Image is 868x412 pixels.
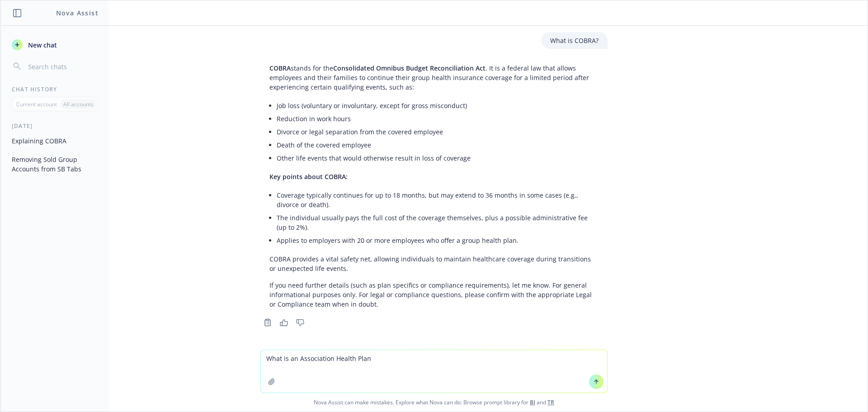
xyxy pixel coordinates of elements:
a: TR [547,398,554,406]
span: COBRA [269,64,291,72]
div: [DATE] [1,122,109,130]
div: Chat History [1,85,109,93]
span: Consolidated Omnibus Budget Reconciliation Act [333,64,486,72]
h1: Nova Assist [56,8,99,18]
button: New chat [8,37,102,53]
span: Nova Assist can make mistakes. Explore what Nova can do: Browse prompt library for and [4,393,864,412]
li: Other life events that would otherwise result in loss of coverage [277,152,599,165]
textarea: What is an Association Health Plan [261,350,607,393]
span: Key points about COBRA: [269,172,348,181]
p: All accounts [63,100,94,108]
svg: Copy to clipboard [264,318,272,327]
input: Search chats [26,60,98,73]
p: stands for the . It is a federal law that allows employees and their families to continue their g... [269,63,599,92]
li: The individual usually pays the full cost of the coverage themselves, plus a possible administrat... [277,211,599,234]
button: Explaining COBRA [8,133,102,148]
li: Death of the covered employee [277,138,599,152]
p: COBRA provides a vital safety net, allowing individuals to maintain healthcare coverage during tr... [269,254,599,273]
li: Divorce or legal separation from the covered employee [277,125,599,138]
p: If you need further details (such as plan specifics or compliance requirements), let me know. For... [269,280,599,309]
a: BI [530,398,535,406]
p: Current account [16,100,57,108]
li: Job loss (voluntary or involuntary, except for gross misconduct) [277,99,599,112]
li: Applies to employers with 20 or more employees who offer a group health plan. [277,234,599,247]
button: Thumbs down [293,316,307,329]
span: New chat [26,40,57,50]
li: Reduction in work hours [277,112,599,125]
button: Removing Sold Group Accounts from SB Tabs [8,152,102,176]
li: Coverage typically continues for up to 18 months, but may extend to 36 months in some cases (e.g.... [277,189,599,211]
p: What is COBRA? [550,36,599,45]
